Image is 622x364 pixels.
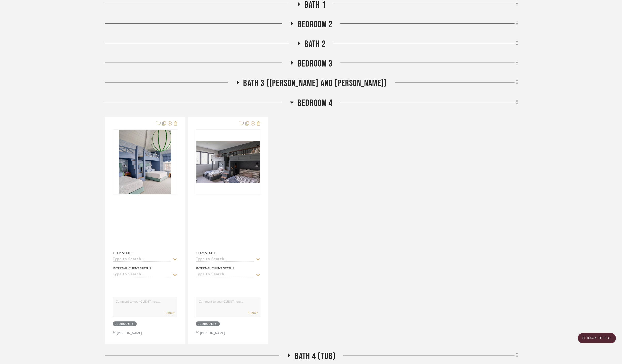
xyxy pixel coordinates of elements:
[243,78,387,89] span: Bath 3 ([PERSON_NAME] and [PERSON_NAME])
[305,39,326,50] span: Bath 2
[115,322,134,326] div: Bedroom 4
[578,333,616,343] scroll-to-top-button: BACK TO TOP
[119,130,171,194] img: null
[113,272,171,277] input: Type to Search…
[196,272,254,277] input: Type to Search…
[113,257,171,262] input: Type to Search…
[196,257,254,262] input: Type to Search…
[298,58,333,69] span: Bedroom 3
[198,322,217,326] div: Bedroom 4
[165,311,174,315] button: Submit
[196,251,217,255] div: Team Status
[295,351,336,362] span: Bath 4 (Tub)
[298,19,333,30] span: Bedroom 2
[298,98,333,109] span: Bedroom 4
[196,266,234,271] div: Internal Client Status
[248,311,258,315] button: Submit
[113,251,133,255] div: Team Status
[196,141,260,183] img: null
[113,266,151,271] div: Internal Client Status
